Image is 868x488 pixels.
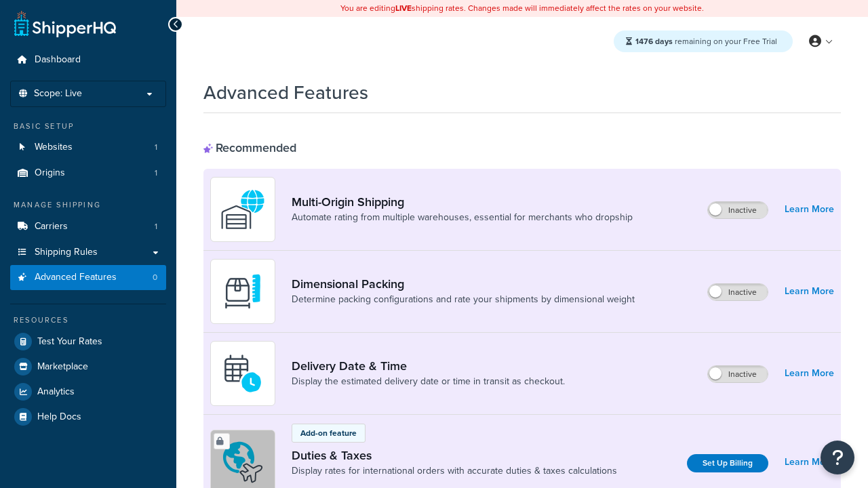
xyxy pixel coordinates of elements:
[292,359,565,373] a: Delivery Date & Time
[35,272,117,283] span: Advanced Features
[10,199,166,211] div: Manage Shipping
[37,361,88,373] span: Marketplace
[155,221,157,232] span: 1
[203,79,368,106] h1: Advanced Features
[10,161,166,186] a: Origins1
[10,354,166,379] a: Marketplace
[785,200,834,219] a: Learn More
[10,240,166,265] a: Shipping Rules
[10,47,166,73] a: Dashboard
[292,277,635,291] a: Dimensional Packing
[153,272,157,283] span: 0
[395,2,412,14] b: LIVE
[292,464,617,478] a: Display rates for international orders with accurate duties & taxes calculations
[292,448,617,463] a: Duties & Taxes
[10,214,166,239] li: Carriers
[219,268,267,315] img: DTVBYsAAAAAASUVORK5CYII=
[785,364,834,383] a: Learn More
[37,386,75,398] span: Analytics
[34,88,82,100] span: Scope: Live
[708,366,768,382] label: Inactive
[10,405,166,429] a: Help Docs
[10,135,166,160] li: Websites
[155,167,157,179] span: 1
[785,282,834,301] a: Learn More
[10,135,166,160] a: Websites1
[35,142,73,153] span: Websites
[219,350,267,397] img: gfkeb5ejjkALwAAAABJRU5ErkJggg==
[10,265,166,290] li: Advanced Features
[35,54,81,66] span: Dashboard
[37,336,102,348] span: Test Your Rates
[10,121,166,132] div: Basic Setup
[10,329,166,354] a: Test Your Rates
[155,142,157,153] span: 1
[10,161,166,186] li: Origins
[708,202,768,218] label: Inactive
[10,214,166,239] a: Carriers1
[292,375,565,388] a: Display the estimated delivery date or time in transit as checkout.
[785,453,834,472] a: Learn More
[35,247,98,258] span: Shipping Rules
[635,35,777,47] span: remaining on your Free Trial
[687,454,768,472] a: Set Up Billing
[292,195,633,209] a: Multi-Origin Shipping
[10,265,166,290] a: Advanced Features0
[300,427,357,439] p: Add-on feature
[10,314,166,326] div: Resources
[203,140,296,155] div: Recommended
[635,35,673,47] strong: 1476 days
[292,211,633,224] a: Automate rating from multiple warehouses, essential for merchants who dropship
[10,380,166,404] a: Analytics
[35,221,68,232] span: Carriers
[821,441,854,474] button: Open Resource Center
[292,293,635,306] a: Determine packing configurations and rate your shipments by dimensional weight
[35,167,65,179] span: Origins
[708,284,768,300] label: Inactive
[37,411,81,423] span: Help Docs
[219,186,267,233] img: WatD5o0RtDAAAAAElFTkSuQmCC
